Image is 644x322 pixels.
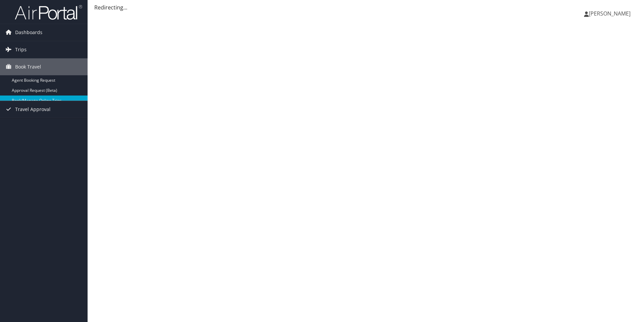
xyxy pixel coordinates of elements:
img: airportal-logo.png [15,4,82,20]
div: Redirecting... [94,3,637,11]
a: [PERSON_NAME] [584,3,637,24]
span: Trips [15,41,27,58]
span: Travel Approval [15,101,51,118]
span: [PERSON_NAME] [589,10,631,17]
span: Book Travel [15,58,41,75]
span: Dashboards [15,24,42,41]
